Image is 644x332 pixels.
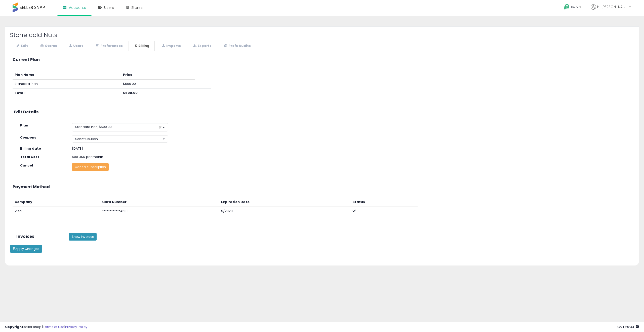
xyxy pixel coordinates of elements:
strong: Plan [20,123,28,128]
h3: Payment Method [13,185,631,189]
a: Billing [129,41,155,51]
th: Card Number [100,198,219,207]
span: Standard Plan, $500.00 [75,125,112,129]
div: [DATE] [72,146,220,151]
h3: Current Plan [13,57,631,62]
h3: Edit Details [14,110,630,114]
span: Users [104,5,114,10]
th: Company [13,198,100,207]
button: Show Invoices [69,233,97,241]
b: $500.00 [123,90,138,95]
a: Imports [155,41,186,51]
button: Apply Changes [10,245,42,253]
button: Standard Plan, $500.00 × [72,123,168,131]
a: Stores [34,41,62,51]
div: 500 USD per month [68,155,224,159]
a: Exports [187,41,217,51]
b: Total: [15,90,25,95]
td: 5/2029 [219,207,350,215]
span: Help [571,5,578,9]
a: Prefs Audits [217,41,256,51]
span: Hi [PERSON_NAME] [597,4,627,9]
td: Standard Plan [13,80,121,89]
a: Preferences [89,41,128,51]
a: Hi [PERSON_NAME] [591,4,631,16]
a: Edit [10,41,33,51]
td: Visa [13,207,100,215]
strong: Billing date [20,146,41,151]
th: Status [350,198,418,207]
h3: Invoices [16,234,61,239]
button: Select Coupon [72,135,168,143]
span: Stores [131,5,143,10]
strong: Coupons [20,135,36,140]
h2: Stone cold Nuts [10,32,634,38]
th: Plan Name [13,71,121,79]
span: × [158,125,162,130]
i: Get Help [563,4,570,10]
th: Expiration Date [219,198,350,207]
th: Price [121,71,195,79]
span: Select Coupon [75,137,98,141]
strong: Cancel [20,163,33,168]
strong: Total Cost [20,154,39,159]
a: Users [63,41,89,51]
button: Cancel subscription [72,163,109,171]
span: Accounts [69,5,86,10]
td: $500.00 [121,80,195,89]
